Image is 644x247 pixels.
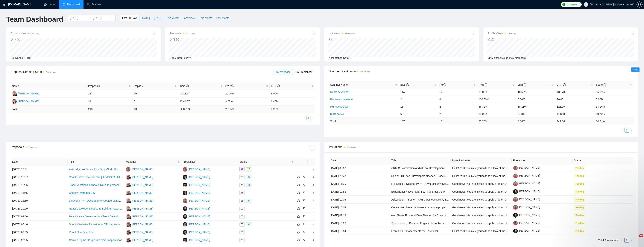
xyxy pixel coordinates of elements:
[126,215,153,218] a: AU[PERSON_NAME]
[44,3,55,6] a: homeHome
[87,3,101,6] a: searchScanner
[177,161,180,163] span: filter
[485,83,487,86] span: info-circle
[513,166,518,170] img: c1X7kv287tsEoHtcfYMMDDQpFA6a4TNDz2aRCZGzNeq34j5s9PyNgzAtvMkWjQwKYi
[594,96,634,103] td: 0.00%
[224,90,270,98] td: 26.20%
[12,91,17,96] img: AU
[183,198,187,203] img: YK
[183,199,210,202] a: YK[PERSON_NAME]
[69,207,146,210] a: React Developer Needed to Build AI-Powered Trading Journal App
[290,159,294,165] span: filter
[129,232,131,235] img: gigradar-bm.png
[241,184,243,186] span: mail
[241,231,243,233] span: mail
[513,166,540,169] a: [PERSON_NAME]
[183,175,210,178] a: BS[PERSON_NAME]
[154,32,156,34] span: info-circle
[303,199,306,202] span: dislike
[139,15,152,21] button: [DATE]
[69,215,134,218] a: React Native Developer for Object Detection Integration
[625,128,629,132] li: 1
[330,91,349,94] a: React developer
[296,214,301,219] button: like
[360,70,370,73] time: 5 hours ago
[154,16,162,20] span: [DATE]
[391,182,452,185] a: Full Stack Developer (VPN + Cybersecurity Startup)
[639,234,643,237] span: 10
[296,198,301,203] button: like
[126,223,153,226] a: AU[PERSON_NAME]
[189,230,210,234] div: [PERSON_NAME]
[296,206,301,211] button: like
[271,85,280,88] span: LRR
[391,167,444,170] a: CRM Customization and AI Tool Development
[69,231,95,234] a: React Flow Developer
[513,213,540,216] a: [PERSON_NAME]
[330,105,348,108] a: PHP Developer
[574,205,585,210] span: Pending
[513,198,540,201] a: [PERSON_NAME]
[637,3,642,6] span: setting
[189,207,210,211] div: [PERSON_NAME]
[122,16,137,20] span: Last 30 Days
[391,206,460,209] a: Create Web Based Software to manage property vacancies
[178,90,224,98] td: 00:13:17
[126,183,153,186] a: AU[PERSON_NAME]
[621,129,623,131] span: left
[329,36,355,43] div: 9
[524,83,526,86] span: info-circle
[241,200,243,202] span: mail
[604,83,606,86] span: info-circle
[189,191,210,195] div: [PERSON_NAME]
[67,3,80,6] span: Dashboard
[296,191,301,195] button: like
[391,190,454,193] a: Expo/React Native - iOS first - Full Stack JS Preferred
[164,15,181,21] button: This Week
[189,167,210,171] div: [PERSON_NAME]
[18,91,39,96] div: [PERSON_NAME]
[513,181,518,186] img: c1X7kv287tsEoHtcfYMMDDQpFA6a4TNDz2aRCZGzNeq34j5s9PyNgzAtvMkWjQwKYi
[170,31,195,36] span: Proposals
[296,70,312,73] span: By Freelancer
[214,15,231,21] button: Last Month
[132,167,153,171] div: [PERSON_NAME]
[63,3,65,6] span: dashboard
[126,231,153,234] a: AU[PERSON_NAME]
[134,84,174,88] span: Replies
[297,199,300,202] span: like
[297,183,300,186] span: like
[132,222,153,226] div: [PERSON_NAME]
[126,183,130,187] img: AU
[555,96,594,103] td: $0.00
[395,84,397,86] span: filter
[277,85,280,87] span: info-circle
[624,238,629,243] li: 1
[621,239,623,242] span: left
[303,117,305,119] span: left
[183,231,210,234] a: BS[PERSON_NAME]
[270,90,315,98] td: 8.56%
[177,159,180,165] span: filter
[574,190,587,193] a: Pending
[12,99,17,104] img: YV
[126,207,153,210] a: AU[PERSON_NAME]
[574,190,585,194] span: Pending
[297,207,300,210] span: like
[399,88,438,96] td: 114
[477,96,516,103] td: 100.00%
[126,175,130,180] img: AU
[10,70,273,74] span: Proposal Sending Stats
[225,85,234,88] span: PVR
[631,234,640,243] iframe: Intercom live chat
[216,16,229,20] span: Last Month
[574,182,585,186] span: Pending
[69,223,128,226] a: Shopify Website Redesign for XR Hardware Brand
[438,96,477,103] td: 0
[513,190,540,193] a: [PERSON_NAME]
[637,1,643,7] button: setting
[184,56,192,59] span: 8.26%
[132,191,153,195] div: [PERSON_NAME]
[309,146,315,149] span: download
[129,216,131,219] img: gigradar-bm.png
